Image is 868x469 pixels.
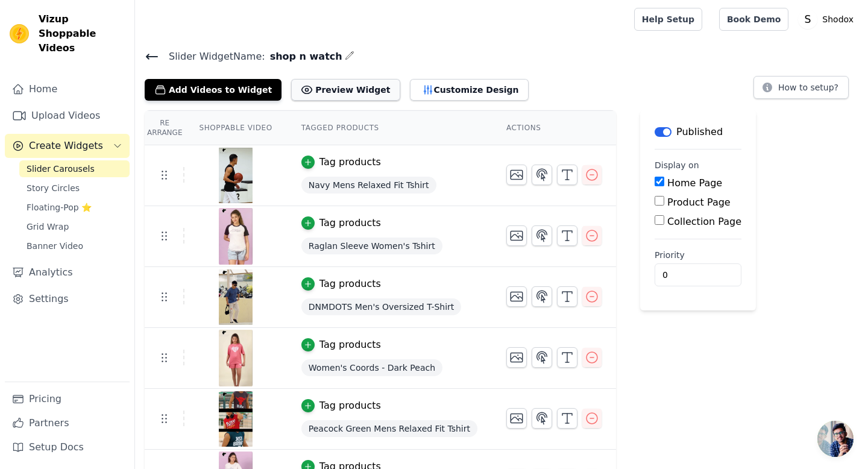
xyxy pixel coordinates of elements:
[301,420,477,437] span: Peacock Green Mens Relaxed Fit Tshirt
[301,277,381,291] button: Tag products
[301,238,442,254] span: Raglan Sleeve Women's Tshirt
[676,125,723,139] p: Published
[27,182,80,194] span: Story Circles
[291,79,400,101] button: Preview Widget
[145,79,281,101] button: Add Videos to Widget
[805,13,811,25] text: S
[287,111,492,145] th: Tagged Products
[301,177,436,194] span: Navy Mens Relaxed Fit Tshirt
[506,165,527,185] button: Change Thumbnail
[159,49,265,64] span: Slider Widget Name:
[492,111,616,145] th: Actions
[301,216,381,230] button: Tag products
[301,338,381,352] button: Tag products
[667,177,722,189] label: Home Page
[184,111,286,145] th: Shoppable Video
[301,298,462,315] span: DNMDOTS Men's Oversized T-Shirt
[506,286,527,307] button: Change Thumbnail
[719,8,788,31] a: Book Demo
[506,408,527,429] button: Change Thumbnail
[27,201,92,213] span: Floating-Pop ⭐
[506,347,527,368] button: Change Thumbnail
[219,268,253,326] img: vizup-images-ceb5.png
[19,180,130,197] a: Story Circles
[655,249,741,261] label: Priority
[5,260,130,285] a: Analytics
[5,435,130,459] a: Setup Docs
[345,48,354,65] div: Edit Name
[506,225,527,246] button: Change Thumbnail
[19,218,130,235] a: Grid Wrap
[667,197,731,208] label: Product Page
[10,24,29,43] img: Vizup
[5,77,130,101] a: Home
[27,163,95,175] span: Slider Carousels
[27,221,69,233] span: Grid Wrap
[219,207,253,265] img: vizup-images-a31b.png
[817,8,858,30] p: Shodox
[817,421,854,457] a: Open chat
[5,104,130,128] a: Upload Videos
[5,411,130,435] a: Partners
[634,8,702,31] a: Help Setup
[29,139,103,153] span: Create Widgets
[265,49,342,64] span: shop n watch
[27,240,83,252] span: Banner Video
[19,238,130,254] a: Banner Video
[319,216,381,230] div: Tag products
[753,84,849,96] a: How to setup?
[301,155,381,169] button: Tag products
[655,159,699,171] legend: Display on
[319,398,381,413] div: Tag products
[5,387,130,411] a: Pricing
[319,277,381,291] div: Tag products
[19,160,130,177] a: Slider Carousels
[39,12,125,55] span: Vizup Shoppable Videos
[301,398,381,413] button: Tag products
[219,390,253,448] img: vizup-images-f949.png
[753,76,849,99] button: How to setup?
[319,338,381,352] div: Tag products
[219,329,253,387] img: vizup-images-29f4.png
[5,287,130,311] a: Settings
[145,111,184,145] th: Re Arrange
[798,8,858,30] button: S Shodox
[301,359,442,376] span: Women's Coords - Dark Peach
[19,199,130,216] a: Floating-Pop ⭐
[410,79,529,101] button: Customize Design
[5,134,130,158] button: Create Widgets
[319,155,381,169] div: Tag products
[667,216,741,227] label: Collection Page
[219,146,253,204] img: vizup-images-3f00.png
